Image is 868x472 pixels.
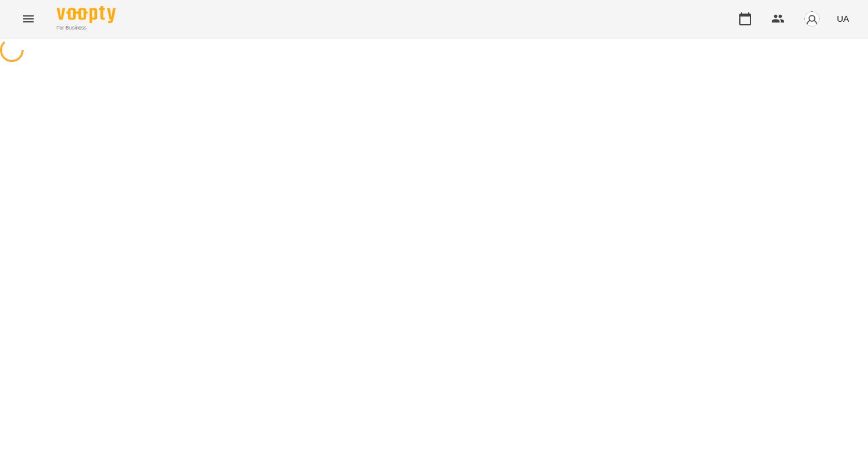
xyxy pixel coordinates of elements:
img: Voopty Logo [57,6,116,23]
img: avatar_s.png [804,11,820,27]
button: Menu [14,5,43,33]
span: UA [837,12,849,25]
button: UA [832,8,854,29]
span: For Business [57,24,116,32]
